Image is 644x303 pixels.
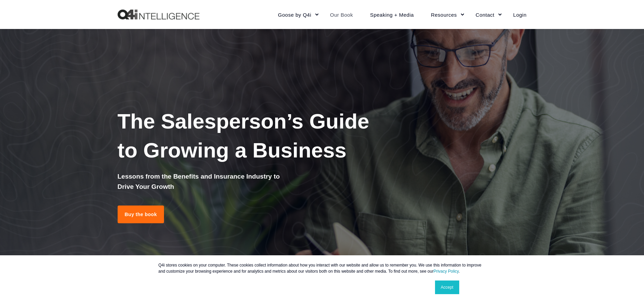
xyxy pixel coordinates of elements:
img: Q4intelligence, LLC logo [118,10,199,20]
a: Back to Home [118,10,199,20]
a: Privacy Policy [433,269,459,274]
p: Q4i stores cookies on your computer. These cookies collect information about how you interact wit... [159,262,486,274]
a: Accept [435,281,459,294]
a: Buy the book [118,206,164,223]
h5: Lessons from the Benefits and Insurance Industry to Drive Your Growth [118,171,288,192]
span: The Salesperson’s Guide to Growing a Business [118,109,370,162]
